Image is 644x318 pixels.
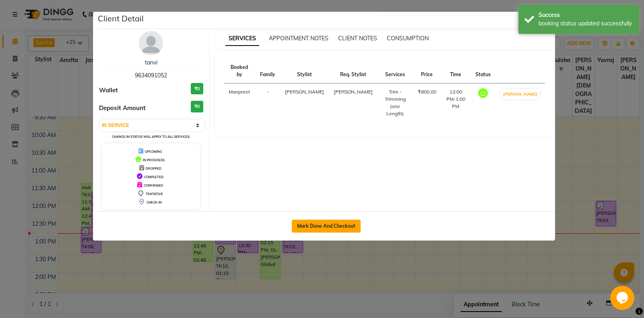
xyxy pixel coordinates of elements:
[539,11,633,19] div: Success
[191,101,203,112] h3: ₹0
[338,35,377,42] span: CLIENT NOTES
[280,59,329,83] th: Stylist
[441,59,471,83] th: Time
[610,286,636,310] iframe: chat widget
[334,89,373,95] span: [PERSON_NAME]
[224,83,256,123] td: Manpreet
[225,31,259,46] span: SERVICES
[329,59,378,83] th: Req. Stylist
[191,83,203,95] h3: ₹0
[418,88,436,96] div: ₹800.00
[144,175,163,179] span: COMPLETED
[146,166,161,170] span: DROPPED
[441,83,471,123] td: 12:00 PM-1:00 PM
[112,135,190,139] small: Change in status will apply to all services.
[135,72,167,79] span: 9634091052
[292,220,361,233] button: Mark Done And Checkout
[382,88,408,117] div: Trim - Trimming (one Length)
[146,192,163,196] span: TENTATIVE
[255,83,280,123] td: -
[539,19,633,28] div: booking status updated successfully
[139,31,163,55] img: avatar
[378,59,413,83] th: Services
[143,158,165,162] span: IN PROGRESS
[269,35,328,42] span: APPOINTMENT NOTES
[413,59,441,83] th: Price
[99,104,146,113] span: Deposit Amount
[147,200,162,204] span: CHECK-IN
[471,59,495,83] th: Status
[98,12,144,25] h5: Client Detail
[285,89,324,95] span: [PERSON_NAME]
[144,183,163,187] span: CONFIRMED
[145,150,162,154] span: UPCOMING
[145,59,157,66] a: tanvi
[99,86,118,95] span: Wallet
[255,59,280,83] th: Family
[387,35,429,42] span: CONSUMPTION
[224,59,256,83] th: Booked by
[501,89,539,99] button: [PERSON_NAME]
